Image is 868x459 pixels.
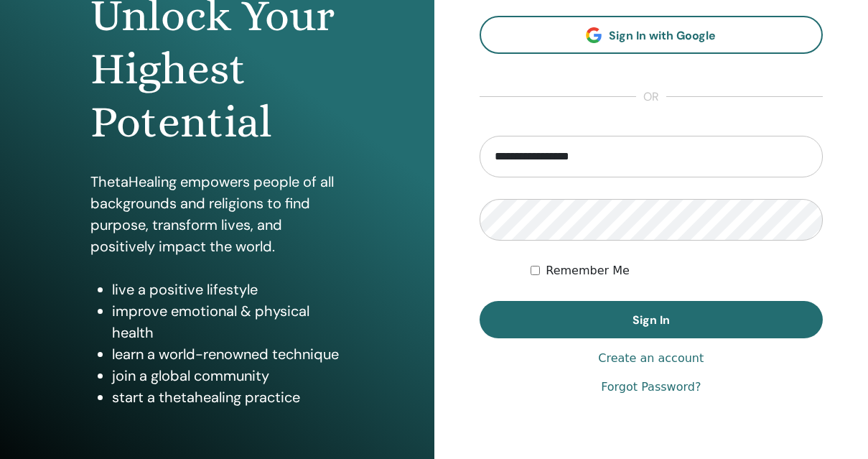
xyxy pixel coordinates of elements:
li: live a positive lifestyle [112,279,344,300]
p: ThetaHealing empowers people of all backgrounds and religions to find purpose, transform lives, a... [90,171,344,257]
span: Sign In with Google [609,28,716,43]
li: improve emotional & physical health [112,300,344,343]
div: Keep me authenticated indefinitely or until I manually logout [531,262,823,279]
a: Sign In with Google [480,16,823,54]
a: Forgot Password? [601,379,701,396]
span: or [636,88,666,106]
li: join a global community [112,365,344,386]
li: start a thetahealing practice [112,386,344,408]
li: learn a world-renowned technique [112,343,344,365]
button: Sign In [480,301,823,338]
a: Create an account [598,350,704,367]
label: Remember Me [546,262,630,279]
span: Sign In [633,312,670,328]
